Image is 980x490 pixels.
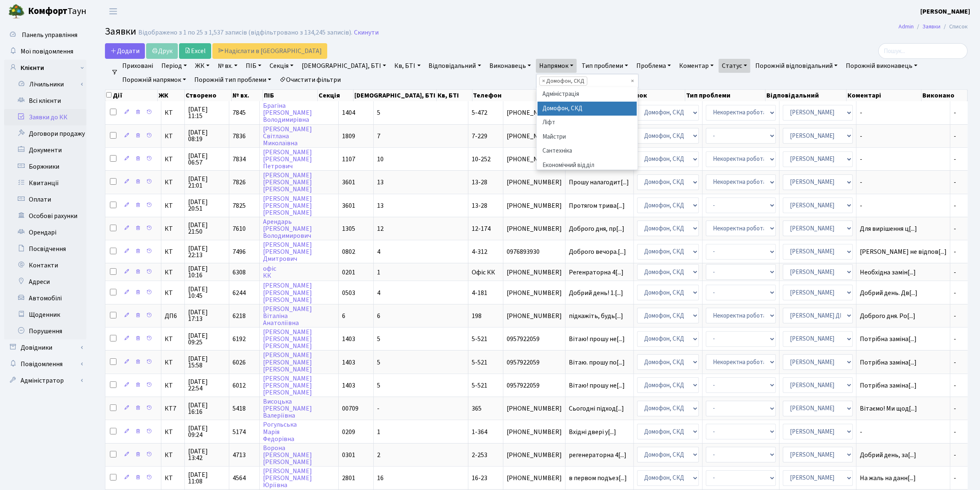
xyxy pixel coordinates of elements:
a: РогульськаМаріяФедорівна [263,420,297,444]
th: Напрямок [615,90,685,101]
span: [DATE] 06:57 [188,153,226,166]
a: № вх. [214,59,241,73]
a: Тип проблеми [578,59,631,73]
span: [DATE] 15:58 [188,355,226,369]
li: Економічний відділ [538,158,637,173]
span: 4-312 [472,247,487,256]
span: 5 [377,108,380,117]
span: Добрий день. Дв[...] [860,288,917,297]
th: Створено [185,90,231,101]
span: - [954,334,956,344]
span: 10 [377,155,384,164]
span: 1305 [342,224,355,233]
span: - [860,429,947,435]
span: Вітаю! прошу не[...] [569,334,625,344]
span: 13-28 [472,178,487,187]
span: 5 [377,358,380,367]
span: ДП6 [165,313,181,319]
span: - [860,109,947,116]
span: 198 [472,311,482,320]
span: 6012 [233,381,246,390]
span: 7825 [233,201,246,210]
li: Домофон, СКД [539,77,587,86]
span: Добрий день! 1.[...] [569,288,623,297]
a: Ворона[PERSON_NAME][PERSON_NAME] [263,444,312,467]
span: Мої повідомлення [21,47,73,56]
a: Admin [899,22,914,31]
span: - [860,202,947,209]
span: [DATE] 22:13 [188,245,226,258]
span: КТ [165,109,181,116]
span: 0503 [342,288,355,297]
th: [DEMOGRAPHIC_DATA], БТІ [354,90,437,101]
div: Відображено з 1 по 25 з 1,537 записів (відфільтровано з 134,245 записів). [138,29,352,37]
span: КТ [165,336,181,342]
span: 2 [377,451,380,460]
span: [PHONE_NUMBER] [507,109,562,116]
span: Потрібна заміна[...] [860,334,917,344]
span: Вхідні двері у[...] [569,427,616,437]
a: Оплати [4,191,86,208]
span: - [860,156,947,163]
a: ПІБ [242,59,265,73]
a: [PERSON_NAME][PERSON_NAME][PERSON_NAME] [263,374,312,397]
a: Відповідальний [426,59,484,73]
span: [PHONE_NUMBER] [507,429,562,435]
span: - [954,381,956,390]
span: 00709 [342,404,358,413]
span: Вітаю! прошу не[...] [569,381,625,390]
span: КТ [165,179,181,186]
span: 7496 [233,247,246,256]
a: Договори продажу [4,125,86,142]
span: [DATE] 10:45 [188,286,226,299]
a: Щоденник [4,307,86,323]
span: регенераторна 4[...] [569,451,626,460]
th: № вх. [232,90,263,101]
img: logo.png [8,3,25,20]
span: 7826 [233,178,246,187]
a: [PERSON_NAME][PERSON_NAME][PERSON_NAME] [263,351,312,374]
span: 2801 [342,474,355,483]
a: Клієнти [4,60,86,76]
a: [PERSON_NAME][PERSON_NAME][PERSON_NAME] [263,194,312,217]
a: Додати [105,43,145,59]
span: КТ [165,429,181,435]
span: × [542,77,545,85]
span: Потрібна заміна[...] [860,381,917,390]
a: Коментар [676,59,717,73]
span: - [954,108,956,117]
span: Додати [110,46,140,56]
span: - [954,224,956,233]
span: [PHONE_NUMBER] [507,405,562,412]
a: Кв, БТІ [391,59,424,73]
a: Особові рахунки [4,208,86,224]
a: Орендарі [4,224,86,241]
a: Лічильники [9,76,86,93]
a: Порожній тип проблеми [191,73,275,87]
span: [PHONE_NUMBER] [507,133,562,139]
span: 0209 [342,427,355,437]
span: КТ [165,269,181,276]
span: [PHONE_NUMBER] [507,290,562,296]
span: - [954,358,956,367]
a: [PERSON_NAME][PERSON_NAME][PERSON_NAME] [263,171,312,194]
span: Необхідна замін[...] [860,268,916,277]
span: 7610 [233,224,246,233]
th: Відповідальний [766,90,847,101]
span: - [954,268,956,277]
span: 4 [377,247,380,256]
span: 5-521 [472,381,487,390]
th: Кв, БТІ [437,90,473,101]
a: Заявки [922,22,940,31]
a: Заявки до КК [4,109,86,125]
a: Автомобілі [4,290,86,307]
span: 4564 [233,474,246,483]
span: На жаль на данн[...] [860,474,916,483]
span: 7845 [233,108,246,117]
b: Комфорт [28,5,68,18]
span: 6244 [233,288,246,297]
th: Дії [105,90,158,101]
span: 5-521 [472,358,487,367]
a: [DEMOGRAPHIC_DATA], БТІ [298,59,389,73]
span: Таун [28,5,86,19]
